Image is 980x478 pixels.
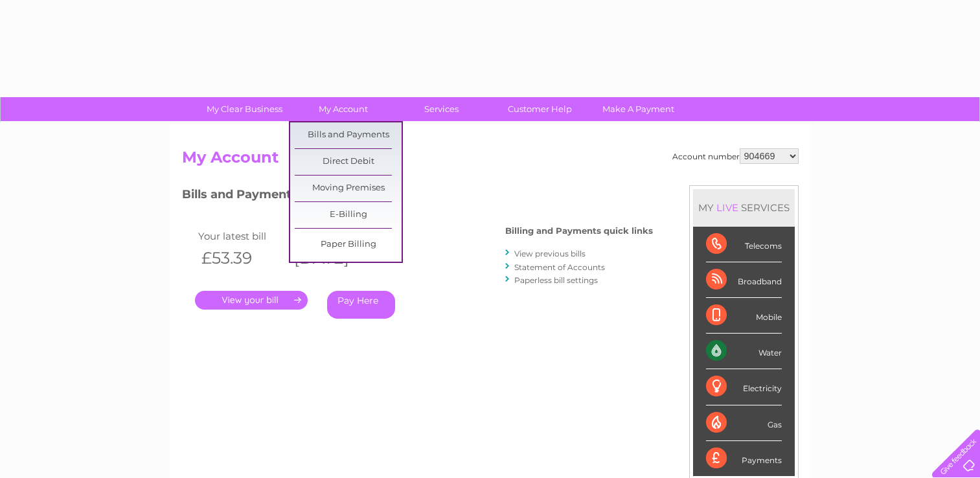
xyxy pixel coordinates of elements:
div: Water [706,334,782,369]
a: Paperless bill settings [514,275,598,285]
a: Make A Payment [585,97,692,121]
div: Mobile [706,298,782,334]
a: Customer Help [486,97,593,121]
td: Invoice date [288,227,381,245]
h2: My Account [182,148,799,173]
div: Account number [672,148,799,164]
a: My Account [290,97,396,121]
a: . [195,291,308,310]
a: Paper Billing [295,232,402,258]
div: MY SERVICES [693,189,795,226]
td: Your latest bill [195,227,288,245]
th: [DATE] [288,245,381,271]
a: Moving Premises [295,176,402,201]
th: £53.39 [195,245,288,271]
a: View previous bills [514,249,586,258]
div: LIVE [714,201,741,214]
div: Payments [706,441,782,476]
h3: Bills and Payments [182,185,653,208]
div: Broadband [706,262,782,298]
a: Pay Here [327,291,395,319]
a: Statement of Accounts [514,262,605,272]
div: Telecoms [706,227,782,262]
a: E-Billing [295,202,402,228]
a: Bills and Payments [295,122,402,148]
a: Services [388,97,495,121]
div: Gas [706,405,782,441]
a: My Clear Business [191,97,298,121]
h4: Billing and Payments quick links [505,226,653,236]
div: Electricity [706,369,782,405]
a: Direct Debit [295,149,402,175]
